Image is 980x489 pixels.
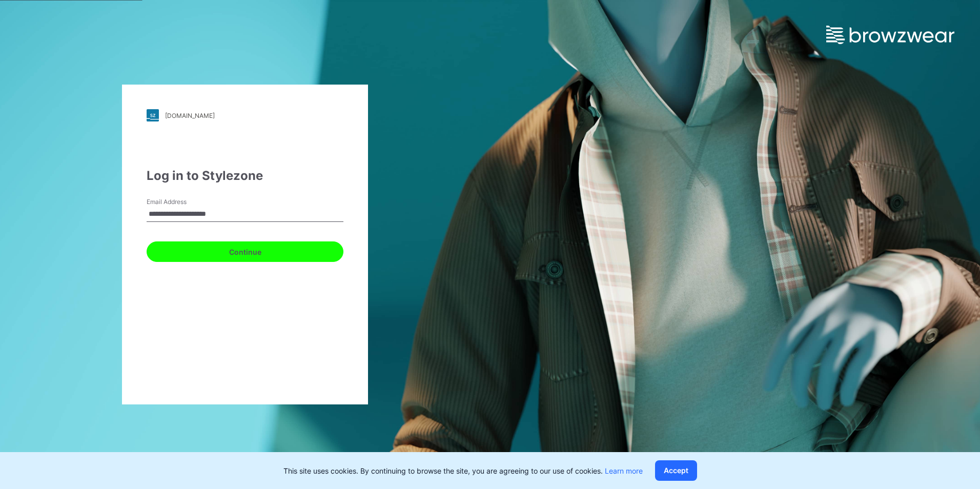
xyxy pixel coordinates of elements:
[147,109,343,121] a: [DOMAIN_NAME]
[283,465,643,476] p: This site uses cookies. By continuing to browse the site, you are agreeing to our use of cookies.
[147,241,343,262] button: Continue
[655,460,697,481] button: Accept
[147,109,159,121] img: stylezone-logo.562084cfcfab977791bfbf7441f1a819.svg
[147,197,218,207] label: Email Address
[147,167,343,185] div: Log in to Stylezone
[605,466,643,475] a: Learn more
[826,26,954,44] img: browzwear-logo.e42bd6dac1945053ebaf764b6aa21510.svg
[165,112,215,119] div: [DOMAIN_NAME]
